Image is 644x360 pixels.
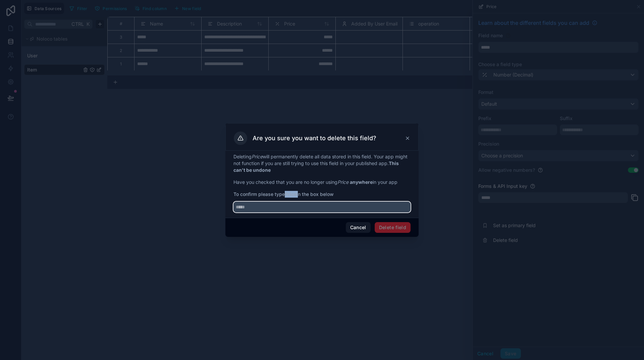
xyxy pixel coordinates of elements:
span: To confirm please type in the box below [233,191,411,198]
h3: Are you sure you want to delete this field? [253,134,376,142]
p: Deleting will permanently delete all data stored in this field. Your app might not function if yo... [233,153,411,173]
p: Have you checked that you are no longer using in your app [233,179,411,186]
strong: anywhere [350,179,373,185]
button: Cancel [346,222,371,233]
em: Price [252,154,263,159]
em: Price [337,179,348,185]
strong: Price [285,191,297,197]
